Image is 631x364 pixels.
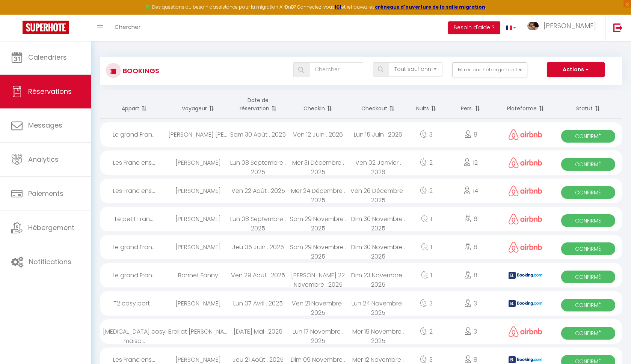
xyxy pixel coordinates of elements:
th: Sort by status [554,90,622,119]
a: ... [PERSON_NAME] [522,15,605,41]
button: Actions [547,62,605,77]
span: Chercher [115,23,140,31]
span: [PERSON_NAME] [543,21,596,30]
span: Réservations [28,87,72,96]
th: Sort by people [445,90,497,119]
th: Sort by checkin [288,90,348,119]
th: Sort by channel [497,90,554,119]
a: Chercher [109,15,146,41]
span: Hébergement [28,223,74,232]
span: Paiements [28,189,63,198]
span: Messages [28,120,62,130]
th: Sort by nights [408,90,445,119]
th: Sort by checkout [348,90,408,119]
button: Besoin d'aide ? [448,21,500,34]
img: ... [527,22,539,30]
input: Chercher [309,62,363,77]
a: ICI [335,4,341,10]
h3: Bookings [121,62,159,79]
span: Calendriers [28,53,67,62]
a: créneaux d'ouverture de la salle migration [375,4,485,10]
th: Sort by rentals [100,90,168,119]
button: Ouvrir le widget de chat LiveChat [6,3,29,26]
th: Sort by booking date [228,90,288,119]
span: Notifications [29,257,71,266]
span: Analytics [28,155,59,164]
img: logout [613,23,623,32]
button: Filtrer par hébergement [452,62,527,77]
th: Sort by guest [168,90,228,119]
img: Super Booking [23,21,69,34]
